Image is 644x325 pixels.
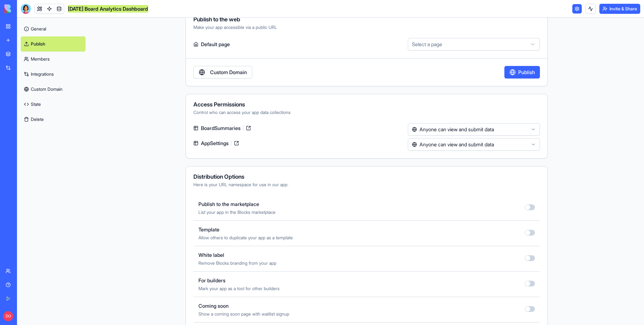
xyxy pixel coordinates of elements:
span: For builders [198,277,280,284]
button: Delete [21,112,86,127]
img: logo [4,4,43,13]
span: Allow others to duplicate your app as a template [198,235,293,241]
button: Invite & Share [599,4,640,14]
span: Remove Blocks branding from your app [198,260,276,266]
a: Custom Domain [193,66,252,79]
span: BoardSummaries [198,124,243,132]
div: Make your app accessible via a public URL [193,24,540,30]
div: Control who can access your app data collections [193,109,540,116]
span: [DATE] Board Analytics Dashboard [68,5,148,13]
a: General [21,21,86,36]
span: Publish to the marketplace [198,200,275,208]
span: AppSettings [198,139,231,147]
a: Members [21,51,86,67]
span: DO [3,311,13,321]
span: Coming soon [198,302,289,310]
a: State [21,97,86,112]
a: Custom Domain [21,82,86,97]
span: Template [198,226,293,233]
span: Mark your app as a tool for other builders [198,285,280,292]
label: Default page [193,38,405,51]
div: Publish to the web [193,17,540,22]
div: Access Permissions [193,102,540,107]
div: Distribution Options [193,174,540,180]
span: List your app in the Blocks marketplace [198,209,275,215]
button: Publish [504,66,540,79]
div: Here is your URL namespace for use in our app. [193,181,540,188]
a: Publish [21,36,86,51]
a: Integrations [21,67,86,82]
span: Show a coming soon page with waitlist signup [198,311,289,317]
span: White label [198,251,276,259]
